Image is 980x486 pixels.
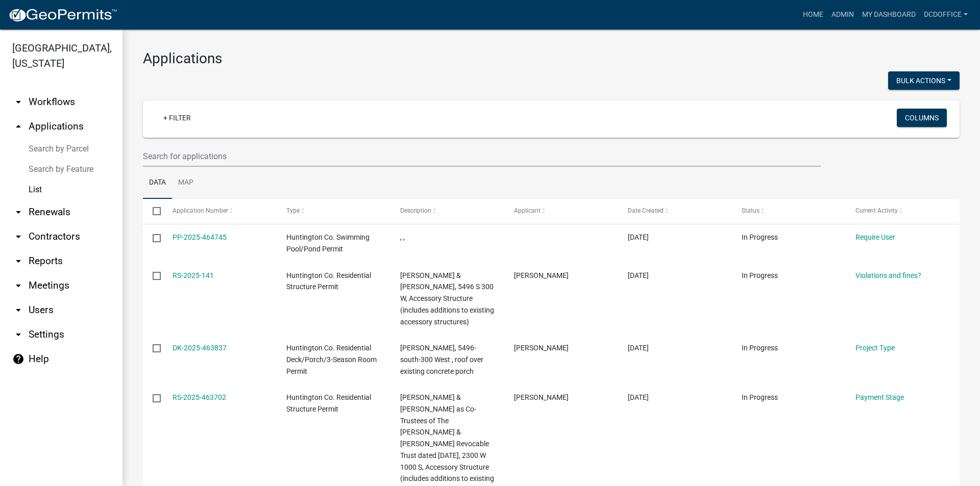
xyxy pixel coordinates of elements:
span: Huntington Co. Swimming Pool/Pond Permit [286,233,370,253]
datatable-header-cell: Type [276,199,390,223]
i: arrow_drop_down [12,96,24,108]
span: 08/16/2025 [628,233,649,241]
datatable-header-cell: Date Created [618,199,732,223]
span: Huntington Co. Residential Deck/Porch/3-Season Room Permit [286,344,377,375]
span: Applicant [514,207,541,214]
span: Huntington Co. Residential Structure Permit [286,393,371,413]
span: Description [400,207,431,214]
span: 08/14/2025 [628,271,649,279]
span: In Progress [742,344,778,352]
a: Violations and fines? [855,271,921,279]
span: Jason meier, 5496-south-300 West , roof over existing concrete porch [400,344,483,375]
a: Data [143,167,172,199]
span: 08/14/2025 [628,344,649,352]
input: Search for applications [143,146,821,167]
a: My Dashboard [858,5,920,24]
a: Home [799,5,827,24]
span: Jason [514,344,569,352]
a: Project Type [855,344,895,352]
i: arrow_drop_up [12,120,24,133]
span: Meier, Jason F & Debra K, 5496 S 300 W, Accessory Structure (includes additions to existing acces... [400,271,494,326]
span: Date Created [628,207,664,214]
i: arrow_drop_down [12,328,24,341]
span: Type [286,207,300,214]
a: PP-2025-464745 [173,233,227,241]
a: + Filter [155,109,199,127]
span: Huntington Co. Residential Structure Permit [286,271,371,291]
i: arrow_drop_down [12,255,24,267]
button: Columns [897,109,947,127]
datatable-header-cell: Status [732,199,846,223]
datatable-header-cell: Select [143,199,162,223]
span: In Progress [742,233,778,241]
a: Admin [827,5,858,24]
h3: Applications [143,50,960,67]
span: Application Number [173,207,228,214]
i: help [12,353,24,365]
a: DCDOffice [920,5,972,24]
i: arrow_drop_down [12,279,24,292]
span: In Progress [742,271,778,279]
datatable-header-cell: Applicant [504,199,618,223]
a: Map [172,167,200,199]
i: arrow_drop_down [12,304,24,316]
span: , , [400,233,405,241]
i: arrow_drop_down [12,206,24,218]
datatable-header-cell: Application Number [162,199,276,223]
button: Bulk Actions [888,71,960,90]
a: RS-2025-141 [173,271,214,279]
a: RS-2025-463702 [173,393,226,401]
a: DK-2025-463837 [173,344,227,352]
datatable-header-cell: Current Activity [846,199,960,223]
span: RICHARD D CAMPBELL [514,393,569,401]
a: Payment Stage [855,393,904,401]
span: Current Activity [855,207,898,214]
i: arrow_drop_down [12,231,24,243]
span: Kimberly Hostetler [514,271,569,279]
span: Status [742,207,759,214]
span: In Progress [742,393,778,401]
span: 08/14/2025 [628,393,649,401]
a: Require User [855,233,895,241]
datatable-header-cell: Description [390,199,504,223]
